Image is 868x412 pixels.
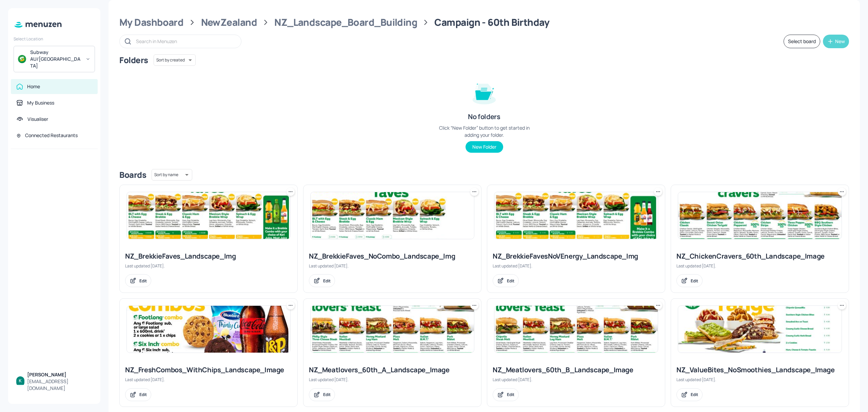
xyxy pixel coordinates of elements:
div: Edit [691,392,698,397]
div: NewZealand [201,16,257,29]
div: NZ_FreshCombos_WithChips_Landscape_Image [125,365,292,375]
div: My Dashboard [119,16,183,29]
div: Subway AU/[GEOGRAPHIC_DATA] [30,49,81,69]
button: Select board [784,35,820,48]
img: 2025-08-13-17550499014448glz31hcanu.jpeg [494,306,658,353]
div: Last updated [DATE]. [309,377,476,382]
img: 2025-09-04-1756948475949ywnlf1tiw.jpeg [127,306,290,353]
div: NZ_BrekkieFaves_NoCombo_Landscape_Img [309,251,476,261]
img: 2025-09-08-17572953194870h8ajsiwocte.jpeg [311,192,474,239]
div: Sort by created [154,53,196,67]
div: Select Location [14,36,95,42]
div: Last updated [DATE]. [676,377,843,382]
div: [PERSON_NAME] [27,371,92,378]
div: Boards [119,169,146,180]
input: Search in Menuzen [136,36,234,46]
img: 2025-08-26-1756170173155s8gsxlzl1tl.jpeg [678,306,842,353]
div: Last updated [DATE]. [676,263,843,269]
div: Edit [507,392,514,397]
div: New [835,39,845,44]
div: Connected Restaurants [25,132,78,139]
button: New [823,35,849,48]
img: 2025-08-28-1756422005047da4oear8e1b.jpeg [494,192,658,239]
img: 2025-08-13-1755049882930e8j75n9dvvr.jpeg [678,192,842,239]
div: NZ_ValueBites_NoSmoothies_Landscape_Image [676,365,843,375]
div: Last updated [DATE]. [493,263,659,269]
div: Sort by name [152,168,192,182]
div: Visualiser [27,116,48,123]
div: NZ_Meatlovers_60th_A_Landscape_Image [309,365,476,375]
div: NZ_BrekkieFavesNoVEnergy_Landscape_Img [493,251,659,261]
div: Click “New Folder” button to get started in adding your folder. [433,124,535,138]
div: Folders [119,55,148,65]
div: Campaign - 60th Birthday [434,16,549,29]
div: Edit [507,278,514,284]
img: folder-empty [467,75,501,109]
div: No folders [468,112,500,121]
div: [EMAIL_ADDRESS][DOMAIN_NAME] [27,378,92,392]
div: Edit [139,278,147,284]
div: NZ_BrekkieFaves_Landscape_Img [125,251,292,261]
div: Edit [691,278,698,284]
img: ACg8ocKBIlbXoTTzaZ8RZ_0B6YnoiWvEjOPx6MQW7xFGuDwnGH3hbQ=s96-c [16,376,24,385]
div: Edit [323,278,331,284]
img: avatar [18,55,26,63]
img: 2025-08-13-1755049896982szpoqpk6kc.jpeg [311,306,474,353]
div: My Business [27,99,54,106]
div: Last updated [DATE]. [125,377,292,382]
div: Last updated [DATE]. [493,377,659,382]
button: New Folder [466,141,503,153]
div: Last updated [DATE]. [125,263,292,269]
div: NZ_Landscape_Board_Building [274,16,417,29]
div: Edit [323,392,331,397]
div: NZ_Meatlovers_60th_B_Landscape_Image [493,365,659,375]
div: Edit [139,392,147,397]
div: NZ_ChickenCravers_60th_Landscape_Image [676,251,843,261]
div: Last updated [DATE]. [309,263,476,269]
img: 2025-07-15-1752546609016rv5o7xcvjpf.jpeg [127,192,290,239]
div: Home [27,83,40,90]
